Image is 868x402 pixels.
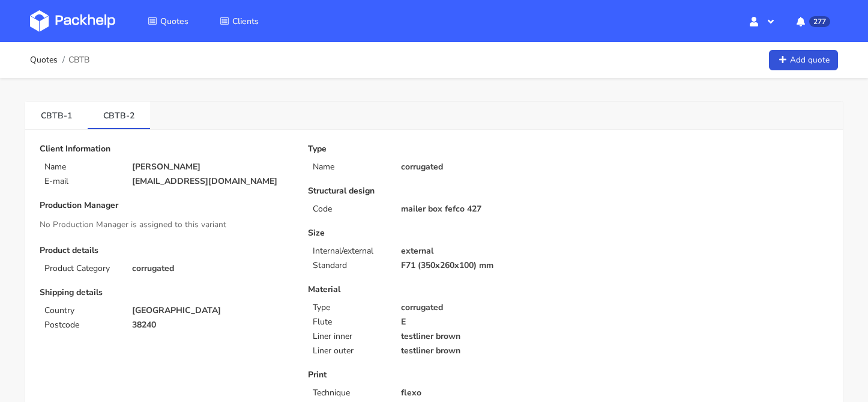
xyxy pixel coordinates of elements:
[313,162,386,172] p: Name
[30,48,89,72] nav: breadcrumb
[25,102,88,128] a: CBTB-1
[313,303,386,312] p: Type
[313,332,386,341] p: Liner inner
[68,55,89,65] span: CBTB
[401,204,560,214] p: mailer box fefco 427
[308,285,559,294] p: Material
[30,55,58,65] a: Quotes
[401,332,560,341] p: testliner brown
[132,320,291,330] p: 38240
[232,16,259,27] span: Clients
[313,261,386,270] p: Standard
[132,264,291,273] p: corrugated
[313,388,386,398] p: Technique
[308,370,559,380] p: Print
[40,288,291,297] p: Shipping details
[313,204,386,214] p: Code
[44,306,118,315] p: Country
[160,16,188,27] span: Quotes
[787,10,838,32] button: 277
[401,303,560,312] p: corrugated
[88,102,150,128] a: CBTB-2
[308,186,559,196] p: Structural design
[308,228,559,238] p: Size
[313,246,386,256] p: Internal/external
[40,246,291,255] p: Product details
[44,320,118,330] p: Postcode
[809,16,830,27] span: 277
[401,317,560,327] p: E
[401,162,560,172] p: corrugated
[40,219,226,230] span: No Production Manager is assigned to this variant
[205,10,273,32] a: Clients
[44,264,118,273] p: Product Category
[313,317,386,327] p: Flute
[40,201,291,210] p: Production Manager
[308,144,559,154] p: Type
[30,10,115,32] img: Dashboard
[132,162,291,172] p: [PERSON_NAME]
[401,346,560,356] p: testliner brown
[40,144,291,154] p: Client Information
[401,261,560,270] p: F71 (350x260x100) mm
[401,246,560,256] p: external
[133,10,203,32] a: Quotes
[132,177,291,186] p: [EMAIL_ADDRESS][DOMAIN_NAME]
[132,306,291,315] p: [GEOGRAPHIC_DATA]
[44,177,118,186] p: E-mail
[769,50,838,71] a: Add quote
[313,346,386,356] p: Liner outer
[401,388,560,398] p: flexo
[44,162,118,172] p: Name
